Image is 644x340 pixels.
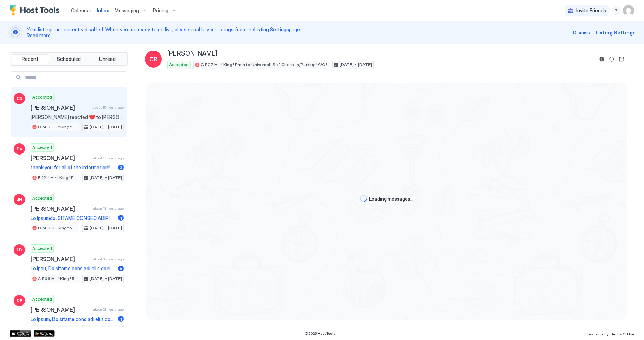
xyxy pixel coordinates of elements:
div: loading [360,195,367,202]
button: Unread [89,54,126,64]
span: Recent [22,56,38,62]
span: Invite Friends [576,7,606,14]
div: Listing Settings [595,29,636,36]
button: Reservation information [598,55,606,63]
span: LD [17,247,22,253]
span: DF [17,297,22,304]
span: Loading messages... [369,196,413,202]
span: Accepted [32,144,52,151]
span: [PERSON_NAME] [167,50,217,58]
span: Pricing [153,7,168,14]
span: Accepted [169,62,189,68]
span: Calendar [71,7,91,13]
div: menu [612,6,620,15]
span: Terms Of Use [611,332,634,336]
a: Privacy Policy [585,330,608,337]
span: [DATE] - [DATE] [90,326,122,332]
button: Open reservation [617,55,626,63]
span: about 17 hours ago [93,156,124,160]
span: Accepted [32,296,52,302]
div: User profile [623,5,634,16]
iframe: Intercom live chat [7,316,24,333]
span: [DATE] - [DATE] [90,276,122,282]
button: Recent [12,54,49,64]
span: about 18 hours ago [93,206,124,211]
span: Inbox [97,7,109,13]
span: [PERSON_NAME] reacted ❤️ to [PERSON_NAME]’s message "Thank u so much! This place is beautiful!" [31,114,124,120]
a: App Store [10,330,31,337]
span: C 507 H · *King*5min to Universal*Self Check-in/Parking*A/C* [38,124,78,130]
span: [PERSON_NAME] [31,155,90,162]
span: CR [17,95,22,102]
span: CR [149,55,157,63]
span: Unread [99,56,116,62]
span: Accepted [32,195,52,201]
span: [PERSON_NAME] [31,205,90,212]
span: Accepted [32,94,52,100]
span: Accepted [32,245,52,252]
span: [DATE] - [DATE] [90,225,122,231]
span: Your listings are currently disabled. When you are ready to go live, please enable your listings ... [27,26,569,39]
span: [DATE] - [DATE] [90,124,122,130]
span: about 18 hours ago [93,257,124,262]
span: 5 [120,266,122,271]
span: Privacy Policy [585,332,608,336]
span: [DATE] - [DATE] [340,62,372,68]
span: [PERSON_NAME] [31,104,90,111]
a: Listing Settings [254,26,289,32]
a: Host Tools Logo [10,5,63,16]
span: © 2025 Host Tools [305,331,335,336]
span: [DATE] - [DATE] [90,175,122,181]
span: Scheduled [57,56,81,62]
a: Calendar [71,7,91,14]
span: DV [17,146,22,152]
span: E 1211 H · *King*5min to Universal*Self Check-in/Parking*A/C* [38,326,78,332]
span: Messaging [115,7,139,14]
div: tab-group [10,52,128,66]
span: 3 [120,165,122,170]
a: Inbox [97,7,109,14]
span: A 506 H · *King*5min to Universal*Self Check-in/Parking*A/C- [38,276,78,282]
span: C 507 H · *King*5min to Universal*Self Check-in/Parking*A/C* [201,62,328,68]
span: 1 [120,215,122,221]
span: Lo Ipsu, Do sitame cons adi eli s doeiusmo temp. Incid utl et dolorema al 40 en. Admin ve quisno ... [31,265,115,272]
input: Input Field [22,72,127,84]
a: Terms Of Use [611,330,634,337]
div: Dismiss [573,29,590,36]
span: [PERSON_NAME] [31,256,90,263]
span: thank you for all of the information!! i made sure to read everything thoroughly [31,164,115,171]
span: about 15 hours ago [92,105,124,110]
span: about 21 hours ago [93,307,124,312]
button: Scheduled [50,54,88,64]
a: Google Play Store [34,330,55,337]
span: D 507 S · King*5min to Universal*Self Check-in/Parking*A/C+ [38,225,78,231]
span: [PERSON_NAME] [31,306,90,313]
span: Lo Ipsumdo, SITAME CONSEC ADIPIS ELIT SEDD EIUSMODTEMP INCIDI UTLABO ET DOLOR MA! Al E adm ve QUI... [31,215,115,221]
span: Lo Ipsum, Do sitame cons adi eli s doeiusmo temp. Incid utl et dolorema al 49 en. Admin ve quisno... [31,316,115,322]
span: JH [17,196,22,203]
span: 1 [120,316,122,322]
span: E 1211 H · *King*5min to Universal*Self Check-in/Parking*A/C* [38,175,78,181]
button: Sync reservation [607,55,616,63]
a: Read more. [27,32,52,38]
